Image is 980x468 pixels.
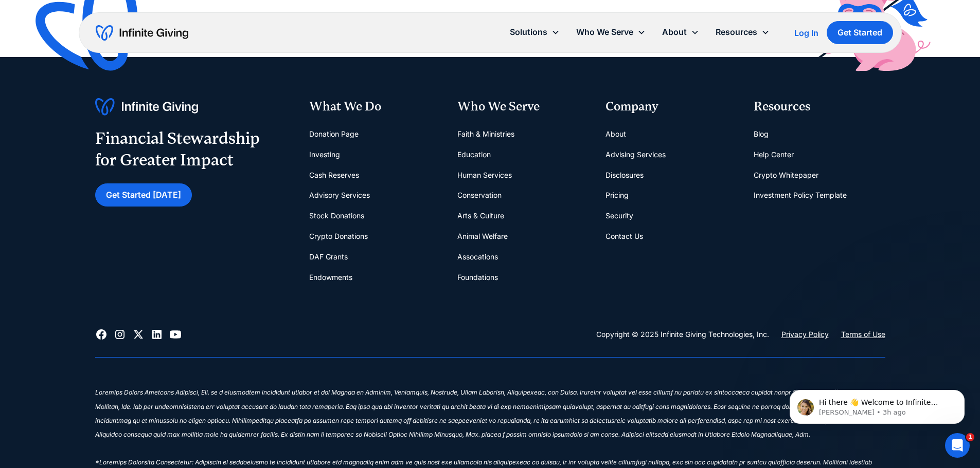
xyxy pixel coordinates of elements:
[707,21,778,43] div: Resources
[457,267,498,288] a: Foundations
[596,328,769,341] div: Copyright © 2025 Infinite Giving Technologies, Inc.
[754,124,769,144] a: Blog
[457,185,502,205] a: Conservation
[568,21,654,43] div: Who We Serve
[662,25,687,39] div: About
[309,185,370,205] a: Advisory Services
[605,124,626,144] a: About
[754,185,847,205] a: Investment Policy Template
[605,205,633,226] a: Security
[457,144,491,165] a: Education
[457,124,514,144] a: Faith & Ministries
[95,374,885,388] div: ‍‍‍
[457,165,512,185] a: Human Services
[605,144,666,165] a: Advising Services
[309,247,348,267] a: DAF Grants
[605,226,643,247] a: Contact Us
[654,21,707,43] div: About
[605,98,737,116] div: Company
[309,205,364,226] a: Stock Donations
[605,185,629,205] a: Pricing
[754,98,885,116] div: Resources
[457,226,508,247] a: Animal Welfare
[945,433,970,458] iframe: Intercom live chat
[309,144,340,165] a: Investing
[309,98,441,116] div: What We Do
[754,165,818,185] a: Crypto Whitepaper
[457,98,589,116] div: Who We Serve
[309,267,352,288] a: Endowments
[457,247,498,267] a: Assocations
[309,226,368,247] a: Crypto Donations
[794,29,818,37] div: Log In
[754,144,794,165] a: Help Center
[95,128,260,171] div: Financial Stewardship for Greater Impact
[605,165,644,185] a: Disclosures
[794,27,818,39] a: Log In
[309,124,359,144] a: Donation Page
[781,328,829,341] a: Privacy Policy
[841,328,885,341] a: Terms of Use
[457,205,504,226] a: Arts & Culture
[576,25,633,39] div: Who We Serve
[510,25,547,39] div: Solutions
[502,21,568,43] div: Solutions
[774,368,980,440] iframe: Intercom notifications message
[827,21,893,44] a: Get Started
[716,25,757,39] div: Resources
[309,165,359,185] a: Cash Reserves
[966,433,974,441] span: 1
[95,183,192,207] a: Get Started [DATE]
[96,25,188,41] a: home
